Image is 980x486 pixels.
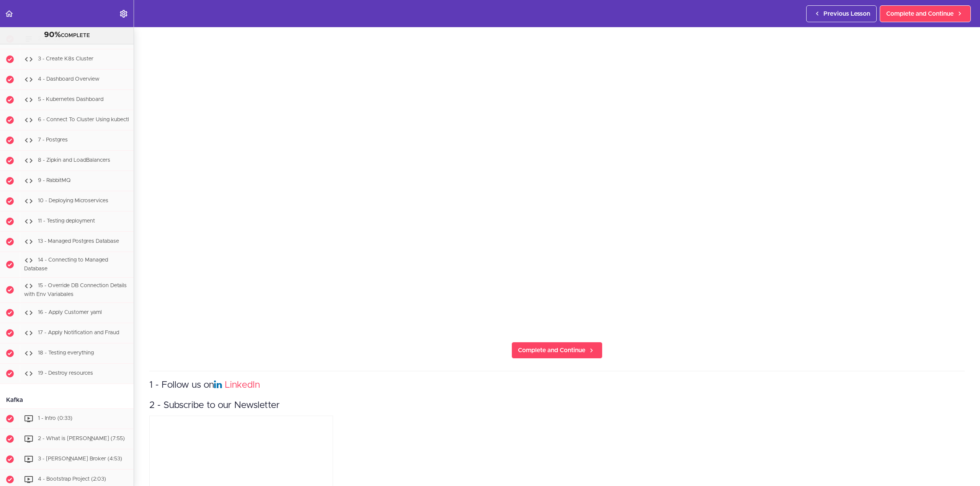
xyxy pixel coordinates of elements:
a: Complete and Continue [880,5,971,22]
a: LinkedIn [225,380,260,390]
svg: Back to course curriculum [5,9,14,18]
span: 90% [44,31,61,39]
span: 8 - Zipkin and LoadBalancers [38,158,110,163]
span: 14 - Connecting to Managed Database [24,257,108,271]
span: 10 - Deploying Microservices [38,198,108,203]
svg: Settings Menu [119,9,128,18]
span: 11 - Testing deployment [38,218,95,224]
span: 15 - Override DB Connection Details with Env Variabales [24,283,127,297]
span: 1 - Intro (0:33) [38,416,72,421]
span: 7 - Postgres [38,137,68,143]
span: 3 - Create K8s Cluster [38,56,93,62]
span: 4 - Dashboard Overview [38,76,100,82]
span: Complete and Continue [518,346,585,355]
span: Previous Lesson [823,9,870,18]
span: Complete and Continue [886,9,954,18]
span: 3 - [PERSON_NAME] Broker (4:53) [38,457,122,462]
h3: 1 - Follow us on [149,379,965,392]
span: 9 - RabbitMQ [38,178,71,183]
span: 4 - Bootstrap Project (2:03) [38,477,106,482]
span: 2 - What is [PERSON_NAME] (7:55) [38,436,125,442]
a: Complete and Continue [511,342,603,359]
span: 18 - Testing everything [38,351,94,356]
span: 19 - Destroy resources [38,371,93,376]
div: COMPLETE [10,30,124,40]
span: 5 - Kubernetes Dashboard [38,97,103,102]
span: 17 - Apply Notification and Fraud [38,330,119,336]
h3: 2 - Subscribe to our Newsletter [149,399,965,412]
a: Previous Lesson [806,5,877,22]
span: 16 - Apply Customer yaml [38,310,102,315]
span: 6 - Connect To Cluster Using kubectl [38,117,129,122]
span: 13 - Managed Postgres Database [38,239,119,244]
